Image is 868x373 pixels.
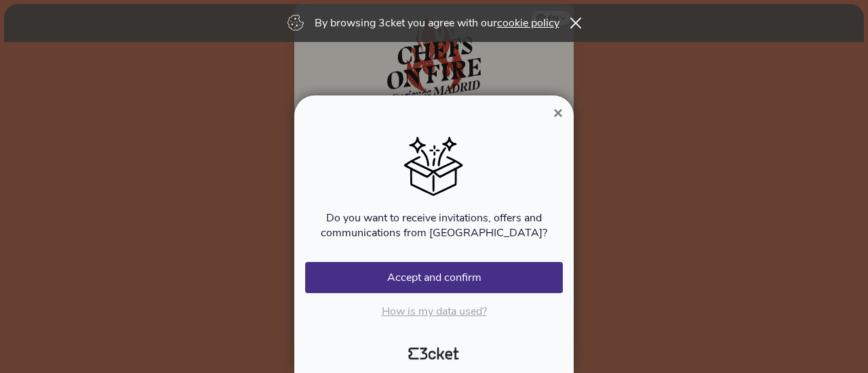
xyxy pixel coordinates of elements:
[305,304,563,319] p: How is my data used?
[553,104,563,122] span: ×
[305,211,563,240] p: Do you want to receive invitations, offers and communications from [GEOGRAPHIC_DATA]?
[315,16,559,30] p: By browsing 3cket you agree with our
[305,262,563,293] button: Accept and confirm
[497,16,559,30] a: cookie policy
